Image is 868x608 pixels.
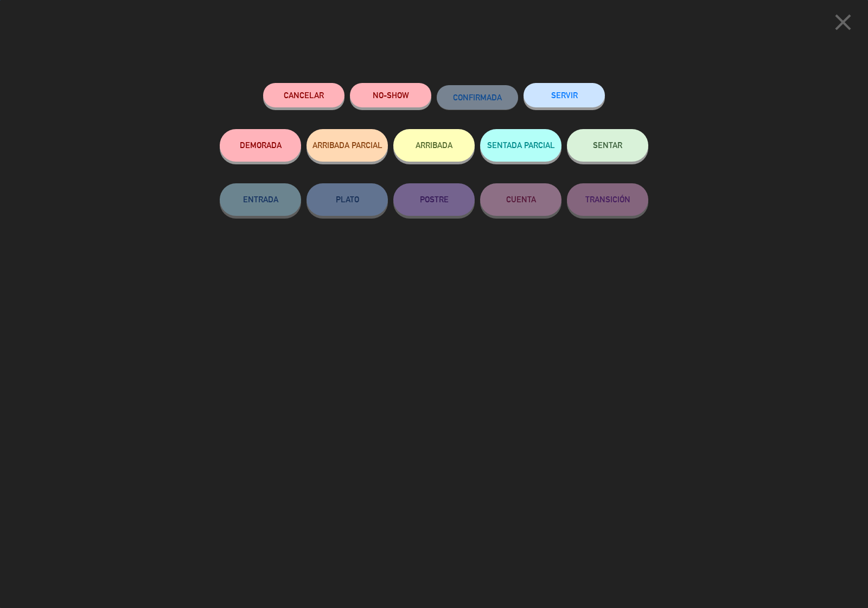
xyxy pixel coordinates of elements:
[220,129,301,162] button: DEMORADA
[437,85,518,110] button: CONFIRMADA
[307,129,388,162] button: ARRIBADA PARCIAL
[307,183,388,216] button: PLATO
[829,9,857,36] i: close
[480,183,561,216] button: CUENTA
[567,129,648,162] button: SENTAR
[393,129,475,162] button: ARRIBADA
[312,140,382,150] span: ARRIBADA PARCIAL
[524,83,605,107] button: SERVIR
[567,183,648,216] button: TRANSICIÓN
[263,83,344,107] button: Cancelar
[593,140,622,150] span: SENTAR
[350,83,431,107] button: NO-SHOW
[393,183,475,216] button: POSTRE
[826,8,860,40] button: close
[480,129,561,162] button: SENTADA PARCIAL
[220,183,301,216] button: ENTRADA
[453,93,502,102] span: CONFIRMADA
